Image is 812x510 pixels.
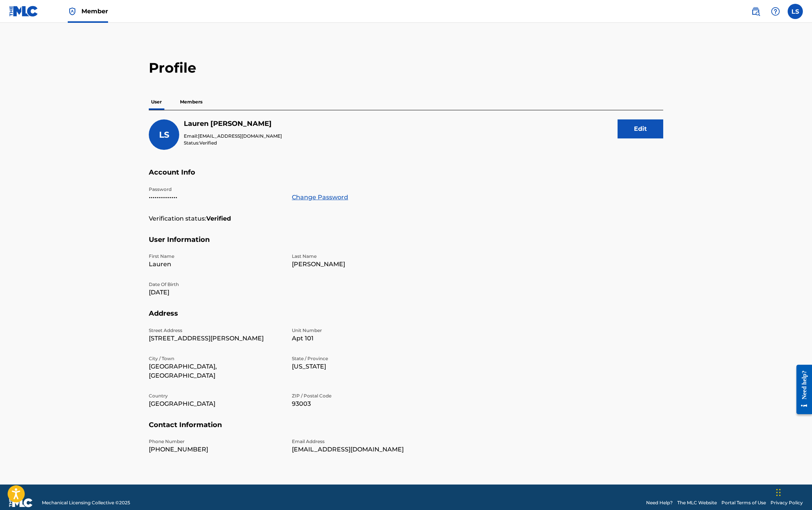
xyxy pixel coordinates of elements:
[149,438,283,445] p: Phone Number
[149,59,663,76] h2: Profile
[149,260,283,269] p: Lauren
[788,4,803,19] div: User Menu
[149,94,164,110] p: User
[9,6,38,17] img: MLC Logo
[184,133,282,140] p: Email:
[771,499,803,506] a: Privacy Policy
[292,253,426,260] p: Last Name
[292,327,426,334] p: Unit Number
[149,235,663,253] h5: User Information
[149,392,283,399] p: Country
[149,362,283,380] p: [GEOGRAPHIC_DATA], [GEOGRAPHIC_DATA]
[149,288,283,297] p: [DATE]
[184,119,282,128] h5: Lauren Smith
[9,498,33,507] img: logo
[184,140,282,146] p: Status:
[149,281,283,288] p: Date Of Birth
[68,7,77,16] img: Top Rightsholder
[751,7,760,16] img: search
[771,7,780,16] img: help
[292,334,426,343] p: Apt 101
[292,362,426,371] p: [US_STATE]
[81,7,108,16] span: Member
[149,334,283,343] p: [STREET_ADDRESS][PERSON_NAME]
[292,392,426,399] p: ZIP / Postal Code
[292,399,426,408] p: 93003
[149,186,283,193] p: Password
[292,260,426,269] p: [PERSON_NAME]
[677,499,717,506] a: The MLC Website
[149,214,206,223] p: Verification status:
[721,499,766,506] a: Portal Terms of Use
[774,473,812,510] iframe: Chat Widget
[776,481,781,504] div: Drag
[618,119,663,138] button: Edit
[149,355,283,362] p: City / Town
[646,499,673,506] a: Need Help?
[199,140,217,146] span: Verified
[791,359,812,420] iframe: Resource Center
[42,499,130,506] span: Mechanical Licensing Collective © 2025
[149,168,663,186] h5: Account Info
[292,355,426,362] p: State / Province
[149,309,663,327] h5: Address
[149,327,283,334] p: Street Address
[292,438,426,445] p: Email Address
[149,445,283,454] p: [PHONE_NUMBER]
[178,94,205,110] p: Members
[149,399,283,408] p: [GEOGRAPHIC_DATA]
[149,253,283,260] p: First Name
[292,193,348,202] a: Change Password
[748,4,763,19] a: Public Search
[149,421,663,439] h5: Contact Information
[292,445,426,454] p: [EMAIL_ADDRESS][DOMAIN_NAME]
[768,4,783,19] div: Help
[149,193,283,202] p: •••••••••••••••
[198,133,282,139] span: [EMAIL_ADDRESS][DOMAIN_NAME]
[159,130,169,140] span: LS
[206,214,231,223] strong: Verified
